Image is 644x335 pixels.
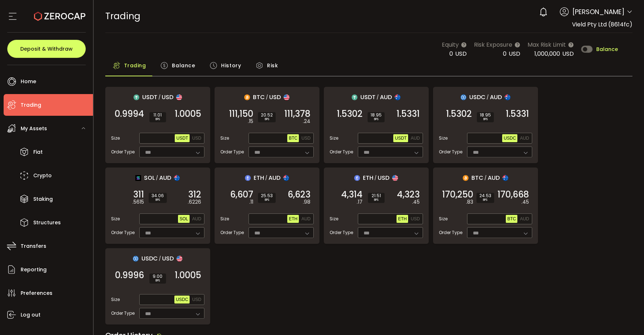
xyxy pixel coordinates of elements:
[466,198,473,206] em: .83
[266,94,268,101] em: /
[21,288,52,298] span: Preferences
[371,198,382,202] i: BPS
[220,229,244,236] span: Order Type
[105,10,140,22] span: Trading
[528,40,566,49] span: Max Risk Limit
[439,216,448,222] span: Size
[269,93,281,102] span: USD
[156,175,158,181] em: /
[395,94,401,100] img: aud_portfolio.svg
[330,149,353,155] span: Order Type
[397,215,408,223] button: ETH
[21,310,41,320] span: Log out
[152,117,163,122] i: BPS
[352,94,357,100] img: usdt_portfolio.svg
[479,198,491,202] i: BPS
[301,216,310,221] span: AUD
[134,94,139,100] img: usdt_portfolio.svg
[354,175,360,181] img: eth_portfolio.svg
[249,198,253,206] em: .11
[191,296,203,304] button: USD
[360,93,376,102] span: USDT
[21,100,41,110] span: Trading
[487,94,489,101] em: /
[521,198,529,206] em: .45
[192,297,201,302] span: USD
[520,216,529,221] span: AUD
[254,173,264,182] span: ETH
[562,50,574,58] span: USD
[439,229,462,236] span: Order Type
[191,215,203,223] button: AUD
[507,216,516,221] span: BTC
[220,216,229,222] span: Size
[33,217,61,228] span: Structures
[288,191,310,198] span: 6,623
[133,191,144,198] span: 311
[188,198,201,206] em: .6226
[115,272,144,279] span: 0.9996
[301,136,310,141] span: USD
[503,175,508,181] img: aud_portfolio.svg
[265,175,267,181] em: /
[471,173,483,182] span: BTC
[370,113,382,117] span: 18.95
[300,215,312,223] button: AUD
[267,58,278,73] span: Risk
[253,93,265,102] span: BTC
[469,93,486,102] span: USDC
[463,175,469,181] img: btc_portfolio.svg
[175,134,190,142] button: USDT
[230,191,253,198] span: 6,607
[520,136,529,141] span: AUD
[357,198,363,206] em: .17
[509,50,520,58] span: USD
[220,135,229,141] span: Size
[191,134,203,142] button: USD
[21,76,36,87] span: Home
[132,198,144,206] em: .5615
[111,149,135,155] span: Order Type
[229,110,253,118] span: 111,150
[392,175,398,181] img: usd_portfolio.svg
[220,149,244,155] span: Order Type
[374,175,377,181] em: /
[572,7,624,17] span: [PERSON_NAME]
[158,94,161,101] em: /
[162,93,173,102] span: USD
[442,40,459,49] span: Equity
[393,134,408,142] button: USDT
[176,297,188,302] span: USDC
[608,300,644,335] iframe: Chat Widget
[506,215,517,223] button: BTC
[159,173,171,182] span: AUD
[412,198,420,206] em: .45
[303,198,310,206] em: .98
[175,110,201,118] span: 1.0005
[268,173,280,182] span: AUD
[261,198,273,202] i: BPS
[341,191,363,198] span: 4,314
[484,175,487,181] em: /
[111,229,135,236] span: Order Type
[115,110,144,118] span: 0.9994
[363,173,373,182] span: ETH
[152,194,164,198] span: 34.06
[111,135,120,141] span: Size
[178,215,190,223] button: SOL
[261,117,273,122] i: BPS
[378,173,389,182] span: USD
[135,175,141,181] img: sol_portfolio.png
[33,170,52,181] span: Crypto
[289,216,297,221] span: ETH
[488,173,500,182] span: AUD
[159,255,161,262] em: /
[455,50,467,58] span: USD
[371,194,382,198] span: 21.51
[284,110,310,118] span: 111,378
[111,216,120,222] span: Size
[330,216,338,222] span: Size
[261,194,273,198] span: 25.53
[176,136,188,141] span: USDT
